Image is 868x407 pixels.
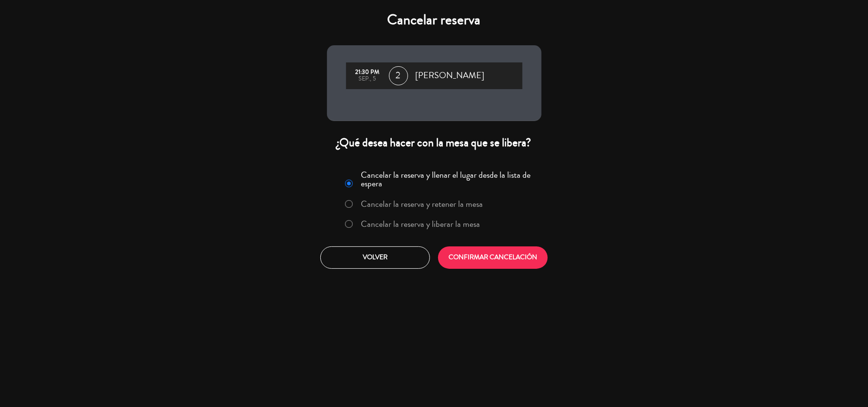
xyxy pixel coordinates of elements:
label: Cancelar la reserva y retener la mesa [361,200,483,208]
span: [PERSON_NAME] [416,69,485,83]
div: sep., 5 [351,76,384,82]
label: Cancelar la reserva y liberar la mesa [361,220,480,228]
div: ¿Qué desea hacer con la mesa que se libera? [327,135,541,150]
span: 2 [389,66,408,85]
label: Cancelar la reserva y llenar el lugar desde la lista de espera [361,171,535,188]
div: 21:30 PM [351,69,384,76]
h4: Cancelar reserva [327,11,541,29]
button: CONFIRMAR CANCELACIÓN [438,246,548,269]
button: Volver [320,246,430,269]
